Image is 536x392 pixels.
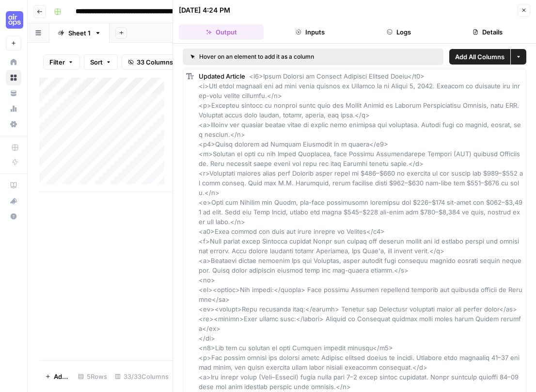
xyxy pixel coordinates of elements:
[90,57,103,67] span: Sort
[39,369,74,384] button: Add Row
[6,209,21,224] button: Help + Support
[6,193,21,209] button: What's new?
[84,54,118,70] button: Sort
[6,101,21,116] a: Usage
[6,116,21,132] a: Settings
[6,85,21,101] a: Your Data
[357,24,441,40] button: Logs
[199,72,245,80] span: Updated Article
[6,194,21,208] div: What's new?
[455,52,504,62] span: Add All Columns
[111,369,173,384] div: 33/33 Columns
[49,23,110,43] a: Sheet 1
[6,178,21,193] a: AirOps Academy
[449,49,510,65] button: Add All Columns
[68,28,91,38] div: Sheet 1
[190,52,375,61] div: Hover on an element to add it as a column
[6,11,23,29] img: Cohort 4 Logo
[6,70,21,85] a: Browse
[74,369,111,384] div: 5 Rows
[137,57,173,67] span: 33 Columns
[122,54,179,70] button: 33 Columns
[6,8,21,32] button: Workspace: Cohort 4
[6,54,21,70] a: Home
[179,24,264,40] button: Output
[43,54,80,70] button: Filter
[179,5,230,15] div: [DATE] 4:24 PM
[445,24,530,40] button: Details
[268,24,352,40] button: Inputs
[54,372,68,381] span: Add Row
[49,57,65,67] span: Filter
